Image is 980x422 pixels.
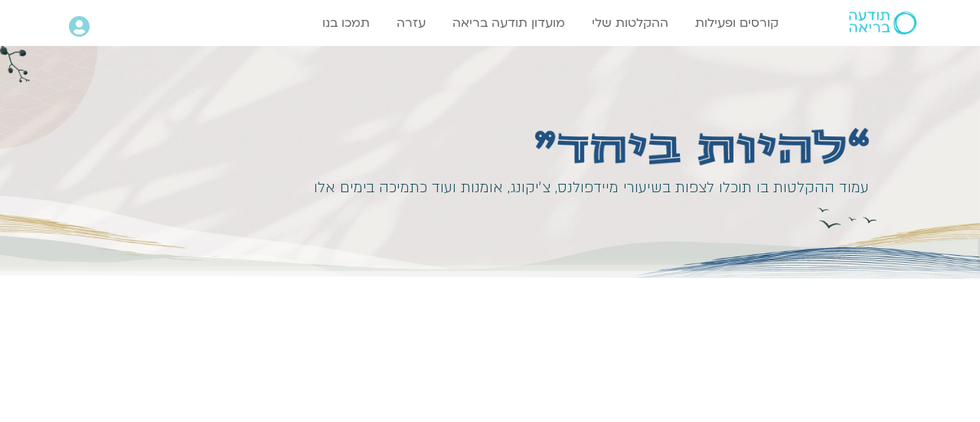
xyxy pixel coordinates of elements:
[301,175,870,201] div: עמוד ההקלטות בו תוכלו לצפות בשיעורי מיידפולנס, צ׳יקונג, אומנות ועוד כתמיכה בימים אלו​
[315,8,377,38] a: תמכו בנו
[584,8,676,38] a: ההקלטות שלי
[445,8,573,38] a: מועדון תודעה בריאה
[688,8,786,38] a: קורסים ופעילות
[389,8,433,38] a: עזרה
[849,11,916,34] img: תודעה בריאה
